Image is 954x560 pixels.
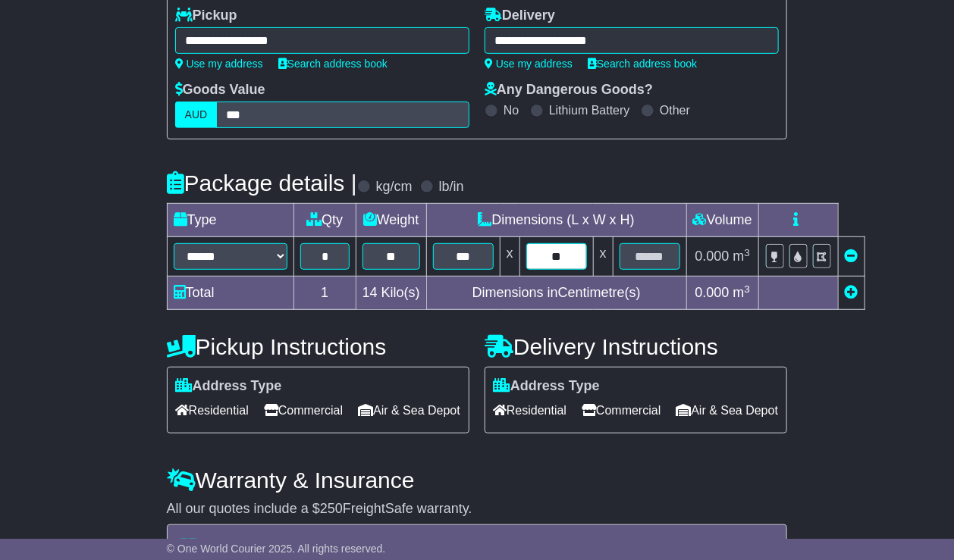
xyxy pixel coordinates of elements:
[733,249,751,264] span: m
[320,501,343,516] span: 250
[504,103,519,117] label: No
[733,285,751,300] span: m
[845,285,858,300] a: Add new item
[167,501,788,518] div: All our quotes include a $ FreightSafe warranty.
[582,399,661,422] span: Commercial
[278,58,388,70] a: Search address book
[745,283,751,295] sup: 3
[676,399,779,422] span: Air & Sea Depot
[485,334,787,359] h4: Delivery Instructions
[167,543,386,555] span: © One World Courier 2025. All rights reserved.
[293,277,356,310] td: 1
[376,179,413,196] label: kg/cm
[593,237,613,277] td: x
[167,171,357,196] h4: Package details |
[175,58,263,70] a: Use my address
[167,334,469,359] h4: Pickup Instructions
[695,285,729,300] span: 0.000
[175,399,249,422] span: Residential
[493,378,600,395] label: Address Type
[485,8,555,24] label: Delivery
[356,277,426,310] td: Kilo(s)
[356,204,426,237] td: Weight
[845,249,858,264] a: Remove this item
[485,58,573,70] a: Use my address
[660,103,690,117] label: Other
[686,204,758,237] td: Volume
[485,82,653,99] label: Any Dangerous Goods?
[439,179,464,196] label: lb/in
[500,237,519,277] td: x
[493,399,566,422] span: Residential
[293,204,356,237] td: Qty
[175,102,218,128] label: AUD
[695,249,729,264] span: 0.000
[362,285,378,300] span: 14
[426,204,686,237] td: Dimensions (L x W x H)
[549,103,630,117] label: Lithium Battery
[167,204,293,237] td: Type
[167,277,293,310] td: Total
[588,58,697,70] a: Search address book
[264,399,343,422] span: Commercial
[358,399,460,422] span: Air & Sea Depot
[175,82,265,99] label: Goods Value
[167,468,788,493] h4: Warranty & Insurance
[745,247,751,258] sup: 3
[426,277,686,310] td: Dimensions in Centimetre(s)
[175,8,237,24] label: Pickup
[175,378,282,395] label: Address Type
